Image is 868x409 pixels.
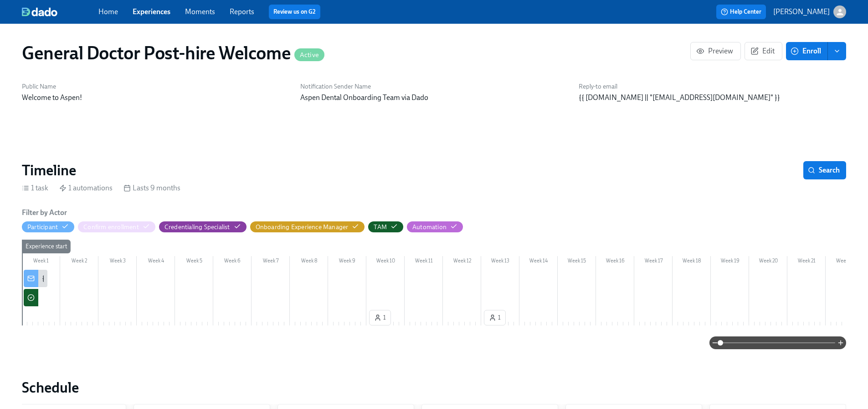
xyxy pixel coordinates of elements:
[828,42,846,60] button: enroll
[711,256,749,268] div: Week 19
[752,47,775,56] span: Edit
[250,221,365,232] button: Onboarding Experience Manager
[22,93,289,103] p: Welcome to Aspen!
[59,183,113,193] div: 1 automations
[412,223,447,231] div: Hide Automation
[185,7,215,16] a: Moments
[300,82,568,91] h6: Notification Sender Name
[792,47,821,56] span: Enroll
[60,256,98,268] div: Week 2
[328,256,366,268] div: Week 9
[269,5,320,19] button: Review us on G2
[42,273,205,283] div: {{ participant.firstName }}, welcome to Aspen Dental
[164,223,230,231] div: Hide Credentialing Specialist
[366,256,405,268] div: Week 10
[98,7,118,16] a: Home
[405,256,443,268] div: Week 11
[407,221,463,232] button: Automation
[22,240,71,253] div: Experience start
[579,82,846,91] h6: Reply-to email
[294,52,324,58] span: Active
[690,42,741,60] button: Preview
[22,7,57,16] img: dado
[787,256,826,268] div: Week 21
[558,256,596,268] div: Week 15
[22,208,67,218] h6: Filter by Actor
[22,183,48,193] div: 1 task
[484,310,506,325] button: 1
[290,256,328,268] div: Week 8
[745,42,782,60] button: Edit
[22,221,74,232] button: Participant
[803,161,846,179] button: Search
[22,42,324,64] h1: General Doctor Post-hire Welcome
[826,256,864,268] div: Week 22
[83,223,139,231] div: Hide Confirm enrollment
[579,93,846,103] p: {{ [DOMAIN_NAME] || "[EMAIL_ADDRESS][DOMAIN_NAME]" }}
[230,7,254,16] a: Reports
[749,256,787,268] div: Week 20
[369,310,391,325] button: 1
[133,7,170,16] a: Experiences
[78,221,155,232] button: Confirm enrollment
[273,7,316,16] a: Review us on G2
[22,256,60,268] div: Week 1
[98,256,137,268] div: Week 3
[27,223,58,231] div: Hide Participant
[489,313,501,322] span: 1
[810,166,840,175] span: Search
[159,221,247,232] button: Credentialing Specialist
[721,7,761,16] span: Help Center
[716,5,766,19] button: Help Center
[773,7,830,17] p: [PERSON_NAME]
[481,256,519,268] div: Week 13
[24,270,47,287] div: {{ participant.firstName }}, welcome to Aspen Dental
[175,256,213,268] div: Week 5
[634,256,673,268] div: Week 17
[22,82,289,91] h6: Public Name
[773,5,846,18] button: [PERSON_NAME]
[22,161,76,179] h2: Timeline
[596,256,634,268] div: Week 16
[673,256,711,268] div: Week 18
[368,221,403,232] button: TAM
[443,256,481,268] div: Week 12
[213,256,252,268] div: Week 6
[137,256,175,268] div: Week 4
[300,93,568,103] p: Aspen Dental Onboarding Team via Dado
[123,183,180,193] div: Lasts 9 months
[786,42,828,60] button: Enroll
[256,223,349,231] div: Hide Onboarding Experience Manager
[519,256,558,268] div: Week 14
[22,7,98,16] a: dado
[374,313,386,322] span: 1
[698,47,733,56] span: Preview
[252,256,290,268] div: Week 7
[22,378,846,397] h2: Schedule
[374,223,387,231] div: Hide TAM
